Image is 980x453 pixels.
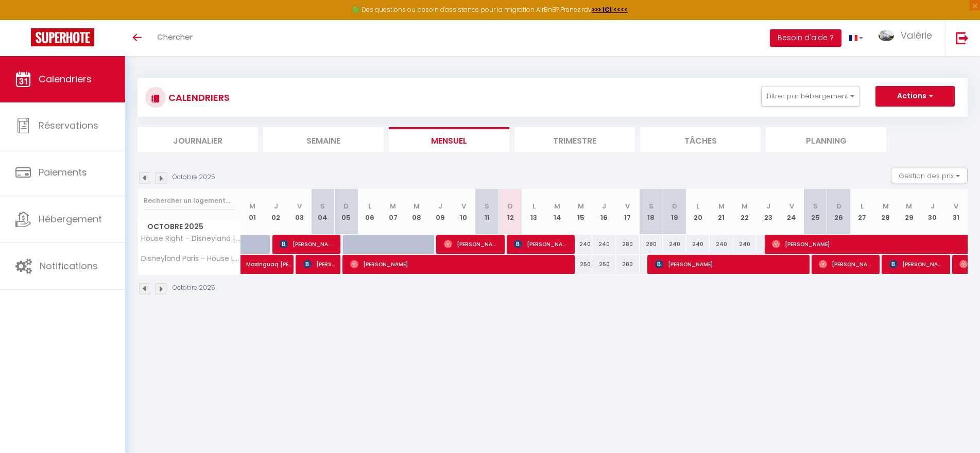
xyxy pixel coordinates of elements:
th: 17 [616,189,640,235]
span: [PERSON_NAME] [303,254,335,274]
span: [PERSON_NAME] [655,254,805,274]
img: Super Booking [31,28,94,46]
abbr: J [438,201,442,211]
abbr: M [883,201,889,211]
a: ... Valérie [871,20,945,56]
th: 16 [592,189,616,235]
th: 27 [850,189,874,235]
abbr: S [813,201,818,211]
abbr: M [249,201,255,211]
p: Octobre 2025 [173,283,215,293]
th: 10 [452,189,475,235]
span: Notifications [40,259,98,272]
button: Besoin d'aide ? [770,29,841,47]
span: [PERSON_NAME] [280,234,335,254]
th: 04 [311,189,335,235]
div: 240 [663,235,686,254]
li: Mensuel [389,127,509,152]
a: >>> ICI <<<< [592,5,628,14]
li: Semaine [263,127,384,152]
abbr: D [508,201,513,211]
span: Hébergement [39,213,102,225]
div: 250 [592,255,616,274]
span: Disneyland Paris - House Left ( 11 personnes) [140,255,243,263]
div: 280 [616,235,640,254]
th: 19 [663,189,686,235]
th: 13 [522,189,546,235]
h3: CALENDRIERS [166,86,230,109]
abbr: M [554,201,560,211]
p: Octobre 2025 [173,172,215,182]
span: Octobre 2025 [138,219,240,234]
span: Chercher [157,31,193,42]
th: 23 [757,189,780,235]
abbr: V [789,201,794,211]
abbr: M [742,201,748,211]
span: [PERSON_NAME] [444,234,499,254]
abbr: J [602,201,606,211]
th: 21 [710,189,733,235]
div: 240 [686,235,710,254]
th: 24 [780,189,804,235]
th: 11 [475,189,499,235]
abbr: S [485,201,489,211]
abbr: L [532,201,536,211]
abbr: M [906,201,912,211]
abbr: M [718,201,725,211]
abbr: V [297,201,302,211]
li: Planning [766,127,886,152]
div: 240 [569,235,593,254]
th: 08 [405,189,428,235]
th: 02 [264,189,288,235]
span: [PERSON_NAME] [514,234,569,254]
abbr: V [954,201,958,211]
abbr: D [672,201,677,211]
div: 280 [616,255,640,274]
span: Paiements [39,166,87,179]
abbr: L [861,201,864,211]
th: 29 [897,189,921,235]
span: Valérie [901,29,932,42]
abbr: M [390,201,396,211]
th: 22 [733,189,757,235]
div: 240 [733,235,757,254]
abbr: V [625,201,630,211]
a: Chercher [149,20,200,56]
img: ... [879,30,894,41]
abbr: D [343,201,349,211]
th: 18 [640,189,663,235]
th: 07 [382,189,405,235]
div: 240 [710,235,733,254]
span: Masinguaq [PERSON_NAME] Guttesen [246,249,294,269]
th: 15 [569,189,593,235]
a: Masinguaq [PERSON_NAME] Guttesen [241,255,265,274]
span: [PERSON_NAME] [889,254,944,274]
abbr: J [274,201,278,211]
span: [PERSON_NAME] [350,254,571,274]
input: Rechercher un logement... [144,191,235,210]
abbr: M [414,201,420,211]
abbr: S [649,201,654,211]
th: 26 [827,189,851,235]
abbr: D [836,201,841,211]
th: 14 [545,189,569,235]
th: 05 [335,189,358,235]
abbr: L [696,201,699,211]
abbr: V [461,201,466,211]
button: Actions [875,86,955,107]
abbr: L [368,201,371,211]
img: logout [956,31,969,44]
span: [PERSON_NAME] [819,254,874,274]
th: 09 [428,189,452,235]
abbr: J [766,201,770,211]
th: 20 [686,189,710,235]
span: House Right - Disneyland [GEOGRAPHIC_DATA] ( 10 personnes ) [140,235,243,242]
th: 12 [498,189,522,235]
span: Réservations [39,119,98,132]
abbr: M [578,201,584,211]
div: 240 [592,235,616,254]
abbr: J [931,201,935,211]
th: 03 [288,189,312,235]
button: Filtrer par hébergement [761,86,860,107]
